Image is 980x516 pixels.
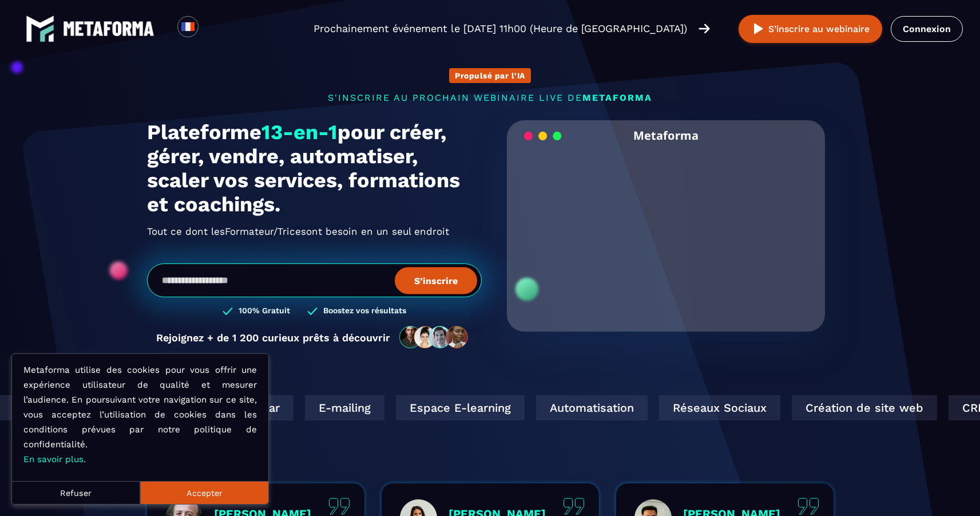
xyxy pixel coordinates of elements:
p: Rejoignez + de 1 200 curieux prêts à découvrir [156,332,390,344]
img: arrow-right [699,22,710,35]
div: Search for option [199,16,227,41]
img: quote [563,498,585,515]
a: Connexion [891,16,963,42]
div: CRM [914,395,966,420]
a: En savoir plus. [23,454,86,464]
button: Refuser [12,481,140,504]
p: s'inscrire au prochain webinaire live de [147,92,834,103]
h3: Boostez vos résultats [323,306,406,317]
img: community-people [396,325,473,349]
h3: 100% Gratuit [239,306,290,317]
div: Automatisation [501,395,613,420]
div: E-mailing [270,395,350,420]
h2: Tout ce dont les ont besoin en un seul endroit [147,222,482,241]
p: Propulsé par l'IA [455,71,525,80]
p: Prochainement événement le [DATE] 11h00 (Heure de [GEOGRAPHIC_DATA]) [314,21,687,37]
video: Your browser does not support the video tag. [515,151,817,301]
input: Search for option [208,22,217,36]
img: loading [524,131,562,141]
img: quote [328,498,350,515]
img: logo [63,21,154,36]
h1: Plateforme pour créer, gérer, vendre, automatiser, scaler vos services, formations et coachings. [147,120,482,216]
p: Metaforma utilise des cookies pour vous offrir une expérience utilisateur de qualité et mesurer l... [23,363,257,467]
button: S’inscrire au webinaire [739,15,882,43]
div: Réseaux Sociaux [624,395,745,420]
span: METAFORMA [582,92,652,103]
h2: Metaforma [633,120,699,151]
img: logo [26,14,54,43]
div: Espace E-learning [361,395,490,420]
img: quote [798,498,819,515]
button: S’inscrire [395,267,477,294]
img: fr [181,19,195,34]
img: checked [307,306,318,317]
img: checked [223,306,233,317]
span: 13-en-1 [261,120,338,144]
button: Accepter [140,481,268,504]
img: play [751,22,765,36]
span: Formateur/Trices [225,222,306,241]
div: Création de site web [757,395,902,420]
